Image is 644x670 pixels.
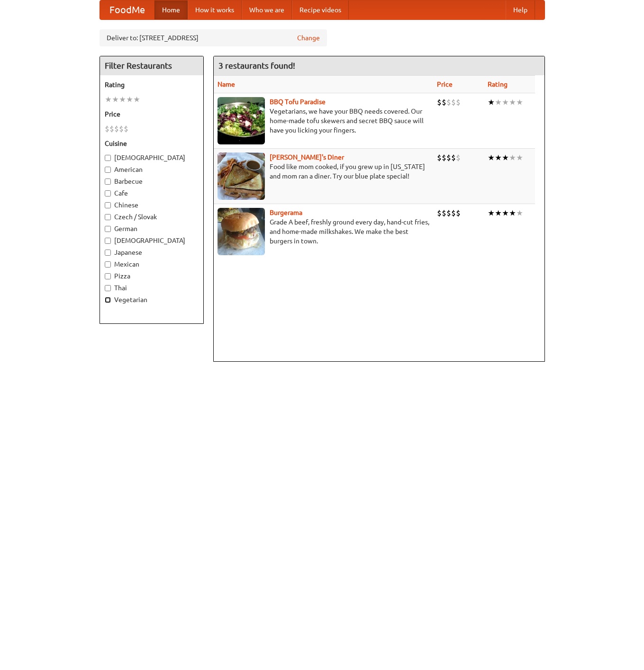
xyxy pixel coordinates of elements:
li: $ [119,124,124,134]
label: Chinese [105,200,199,210]
li: ★ [502,97,509,107]
label: [DEMOGRAPHIC_DATA] [105,153,199,162]
a: Name [218,80,235,88]
input: Czech / Slovak [105,214,111,220]
li: ★ [495,97,502,107]
li: $ [109,124,114,134]
li: $ [456,97,461,107]
input: Chinese [105,202,111,208]
p: Grade A beef, freshly ground every day, hand-cut fries, and home-made milkshakes. We make the bes... [218,217,429,246]
li: ★ [509,152,516,163]
h5: Cuisine [105,139,199,148]
li: ★ [488,208,495,218]
li: ★ [509,208,516,218]
p: Food like mom cooked, if you grew up in [US_STATE] and mom ran a diner. Try our blue plate special! [218,162,429,181]
li: ★ [119,94,126,105]
label: Japanese [105,248,199,257]
img: tofuparadise.jpg [218,97,265,144]
label: Barbecue [105,177,199,186]
a: FoodMe [100,0,154,19]
label: German [105,224,199,233]
a: Who we are [242,0,292,19]
label: Mexican [105,259,199,269]
li: $ [446,97,451,107]
li: ★ [133,94,140,105]
input: Barbecue [105,179,111,185]
h4: Filter Restaurants [100,56,203,75]
li: $ [451,97,456,107]
li: $ [446,152,451,163]
li: $ [105,124,109,134]
li: ★ [105,94,112,105]
label: American [105,165,199,174]
li: $ [442,208,446,218]
a: Rating [488,80,508,88]
label: Czech / Slovak [105,212,199,222]
li: $ [437,152,442,163]
input: Pizza [105,273,111,279]
label: Thai [105,283,199,293]
li: $ [451,208,456,218]
h5: Price [105,109,199,119]
a: Change [297,33,320,43]
input: Japanese [105,250,111,256]
li: ★ [112,94,119,105]
input: Mexican [105,261,111,268]
li: ★ [502,152,509,163]
li: $ [437,208,442,218]
li: $ [456,208,461,218]
input: Cafe [105,190,111,197]
a: How it works [188,0,242,19]
li: $ [456,152,461,163]
label: Vegetarian [105,295,199,304]
li: ★ [495,208,502,218]
p: Vegetarians, we have your BBQ needs covered. Our home-made tofu skewers and secret BBQ sauce will... [218,107,429,135]
a: BBQ Tofu Paradise [270,98,326,106]
label: Cafe [105,188,199,198]
li: ★ [516,152,523,163]
li: ★ [516,97,523,107]
label: Pizza [105,271,199,281]
img: sallys.jpg [218,152,265,200]
h5: Rating [105,80,199,89]
li: ★ [509,97,516,107]
a: Home [154,0,188,19]
img: burgerama.jpg [218,208,265,255]
li: $ [442,97,446,107]
a: Price [437,80,453,88]
li: ★ [488,97,495,107]
input: Vegetarian [105,297,111,303]
input: American [105,167,111,173]
a: Help [506,0,535,19]
input: German [105,226,111,232]
a: Burgerama [270,209,302,216]
li: $ [114,124,119,134]
input: Thai [105,285,111,291]
li: $ [451,152,456,163]
li: ★ [516,208,523,218]
label: [DEMOGRAPHIC_DATA] [105,236,199,245]
a: Recipe videos [292,0,349,19]
li: ★ [488,152,495,163]
li: $ [446,208,451,218]
li: $ [442,152,446,163]
li: $ [437,97,442,107]
input: [DEMOGRAPHIC_DATA] [105,155,111,161]
div: Deliver to: [STREET_ADDRESS] [100,29,327,46]
li: $ [124,124,128,134]
li: ★ [495,152,502,163]
input: [DEMOGRAPHIC_DATA] [105,238,111,244]
ng-pluralize: 3 restaurants found! [218,61,295,70]
li: ★ [126,94,133,105]
li: ★ [502,208,509,218]
a: [PERSON_NAME]'s Diner [270,153,344,161]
